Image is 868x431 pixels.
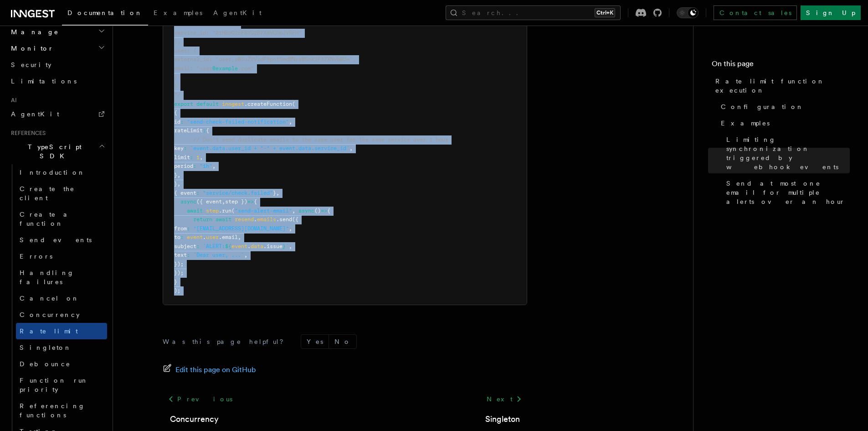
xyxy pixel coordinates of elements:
[174,74,177,80] span: }
[174,127,203,134] span: rateLimit
[263,243,282,249] span: .issue
[244,101,292,107] span: .createFunction
[225,243,231,249] span: ${
[289,119,292,125] span: ,
[726,135,850,171] span: Limiting synchronization triggered by webhook events
[11,61,51,68] span: Security
[206,127,209,134] span: {
[184,145,187,151] span: :
[314,208,321,214] span: ()
[174,47,196,54] span: user: {
[174,119,180,125] span: id
[170,413,219,426] a: Concurrency
[286,243,289,249] span: `
[7,106,107,122] a: AgentKit
[20,311,80,318] span: Concurrency
[174,252,187,258] span: text
[174,190,196,196] span: { event
[187,252,190,258] span: :
[180,198,196,205] span: async
[187,208,203,214] span: await
[206,234,219,240] span: user
[177,172,180,178] span: ,
[235,216,254,223] span: resend
[282,243,286,249] span: }
[196,243,200,249] span: :
[231,243,247,249] span: event
[16,339,107,356] a: Singleton
[801,5,861,20] a: Sign Up
[7,97,17,104] span: AI
[7,24,107,40] button: Manage
[212,163,216,169] span: ,
[222,198,225,205] span: ,
[298,208,314,214] span: async
[20,211,74,227] span: Create a function
[163,363,256,376] a: Edit this page on GitHub
[174,234,180,240] span: to
[163,391,238,407] a: Previous
[16,323,107,339] a: Rate limit
[349,145,353,151] span: ,
[7,27,59,36] span: Manage
[247,198,254,205] span: =>
[212,65,238,72] span: @example
[321,208,327,214] span: =>
[180,234,184,240] span: :
[206,208,219,214] span: step
[289,243,292,249] span: ,
[193,163,196,169] span: :
[196,198,222,205] span: ({ event
[193,216,212,223] span: return
[196,190,200,196] span: :
[193,225,289,232] span: "[EMAIL_ADDRESS][DOMAIN_NAME]"
[174,243,196,249] span: subject
[180,119,184,125] span: :
[235,208,292,214] span: "send-alert-email"
[174,225,187,232] span: from
[20,169,85,176] span: Introduction
[190,145,349,151] span: `event.data.user_id + "-" + event.data.service_id`
[273,190,276,196] span: }
[723,131,850,175] a: Limiting synchronization triggered by webhook events
[251,243,263,249] span: data
[7,73,107,89] a: Limitations
[200,163,212,169] span: "1h"
[292,101,295,107] span: (
[16,206,107,232] a: Create a function
[712,58,850,73] h4: On this page
[16,248,107,265] a: Errors
[219,208,231,214] span: .run
[163,337,290,346] p: Was this page helpful?
[257,216,276,223] span: emails
[481,391,527,407] a: Next
[203,243,225,249] span: `ALERT:
[7,130,46,137] span: References
[174,83,177,89] span: }
[292,216,298,223] span: ({
[174,163,193,169] span: period
[174,279,177,285] span: }
[174,38,180,45] span: },
[11,110,59,118] span: AgentKit
[16,290,107,306] a: Cancel on
[174,101,193,107] span: export
[200,154,203,161] span: ,
[20,236,92,244] span: Send events
[219,234,238,240] span: .email
[301,335,329,348] button: Yes
[225,198,247,205] span: step })
[174,181,177,187] span: }
[7,57,107,73] a: Security
[154,9,202,16] span: Examples
[20,344,72,351] span: Singleton
[717,99,850,115] a: Configuration
[174,145,184,151] span: key
[20,185,75,202] span: Create the client
[329,335,356,348] button: No
[203,190,273,196] span: "service/check.failed"
[174,270,184,276] span: });
[677,7,699,18] button: Toggle dark mode
[16,356,107,372] a: Debounce
[67,9,143,16] span: Documentation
